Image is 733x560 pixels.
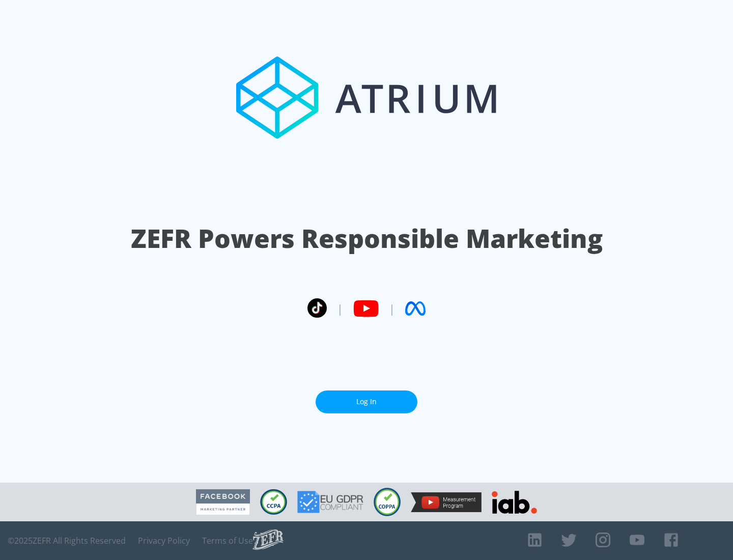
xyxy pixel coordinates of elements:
span: | [389,301,395,316]
span: | [337,301,343,316]
span: © 2025 ZEFR All Rights Reserved [8,536,126,546]
h1: ZEFR Powers Responsible Marketing [131,221,603,256]
img: COPPA Compliant [374,488,401,516]
img: CCPA Compliant [260,489,287,515]
a: Log In [316,390,417,413]
img: GDPR Compliant [297,491,363,513]
a: Terms of Use [202,536,253,546]
a: Privacy Policy [138,536,190,546]
img: Facebook Marketing Partner [196,489,250,515]
img: YouTube Measurement Program [411,492,482,512]
img: IAB [492,491,537,514]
